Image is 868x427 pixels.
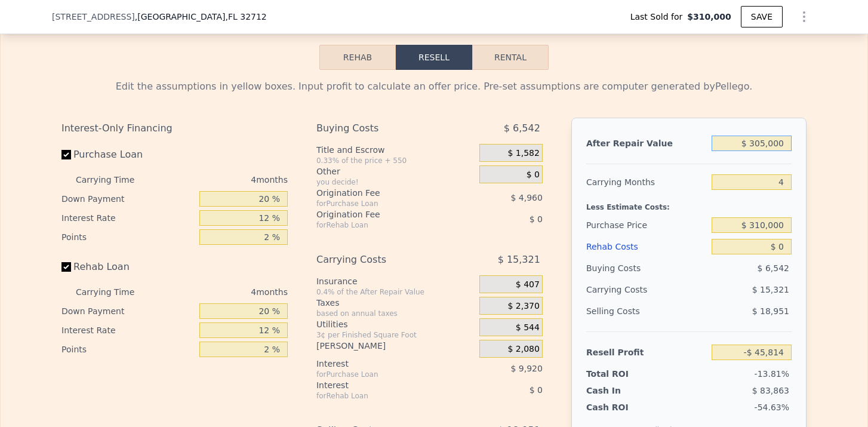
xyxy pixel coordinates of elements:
[586,257,707,279] div: Buying Costs
[530,214,543,224] span: $ 0
[758,263,789,273] span: $ 6,542
[61,189,195,208] div: Down Payment
[316,358,450,370] div: Interest
[687,11,731,23] span: $310,000
[225,12,266,21] span: , FL 32712
[630,11,688,23] span: Last Sold for
[586,193,792,214] div: Less Estimate Costs:
[586,171,707,193] div: Carrying Months
[61,256,195,278] label: Rehab Loan
[510,193,542,202] span: $ 4,960
[586,401,672,413] div: Cash ROI
[316,379,450,391] div: Interest
[135,11,267,23] span: , [GEOGRAPHIC_DATA]
[316,156,475,165] div: 0.33% of the price + 550
[52,11,135,23] span: [STREET_ADDRESS]
[316,318,475,330] div: Utilities
[752,386,789,395] span: $ 83,863
[158,282,288,302] div: 4 months
[61,208,195,228] div: Interest Rate
[316,187,450,199] div: Origination Fee
[316,340,475,352] div: [PERSON_NAME]
[316,297,475,309] div: Taxes
[586,214,707,236] div: Purchase Price
[752,285,789,294] span: $ 15,321
[316,220,450,230] div: for Rehab Loan
[61,118,288,139] div: Interest-Only Financing
[316,165,475,177] div: Other
[586,279,661,300] div: Carrying Costs
[316,208,450,220] div: Origination Fee
[61,340,195,359] div: Points
[61,302,195,321] div: Down Payment
[61,150,71,159] input: Purchase Loan
[61,144,195,165] label: Purchase Loan
[504,118,540,139] span: $ 6,542
[316,249,450,271] div: Carrying Costs
[76,170,153,189] div: Carrying Time
[586,385,661,397] div: Cash In
[316,275,475,287] div: Insurance
[586,342,707,363] div: Resell Profit
[316,144,475,156] div: Title and Escrow
[319,45,396,70] button: Rehab
[316,287,475,297] div: 0.4% of the After Repair Value
[755,403,789,412] span: -54.63%
[510,364,542,373] span: $ 9,920
[586,300,707,322] div: Selling Costs
[61,79,807,94] div: Edit the assumptions in yellow boxes. Input profit to calculate an offer price. Pre-set assumptio...
[792,5,816,29] button: Show Options
[586,236,707,257] div: Rehab Costs
[516,322,540,333] span: $ 544
[61,262,71,272] input: Rehab Loan
[741,6,783,27] button: SAVE
[498,249,540,271] span: $ 15,321
[516,279,540,290] span: $ 407
[530,385,543,395] span: $ 0
[527,170,540,180] span: $ 0
[61,228,195,247] div: Points
[396,45,472,70] button: Resell
[158,170,288,189] div: 4 months
[755,369,789,379] span: -13.81%
[507,148,539,159] span: $ 1,582
[76,282,153,302] div: Carrying Time
[507,344,539,355] span: $ 2,080
[316,391,450,401] div: for Rehab Loan
[316,370,450,379] div: for Purchase Loan
[316,199,450,208] div: for Purchase Loan
[752,306,789,316] span: $ 18,951
[316,118,450,139] div: Buying Costs
[61,321,195,340] div: Interest Rate
[316,177,475,187] div: you decide!
[316,330,475,340] div: 3¢ per Finished Square Foot
[316,309,475,318] div: based on annual taxes
[472,45,549,70] button: Rental
[507,301,539,312] span: $ 2,370
[586,133,707,154] div: After Repair Value
[586,368,661,380] div: Total ROI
